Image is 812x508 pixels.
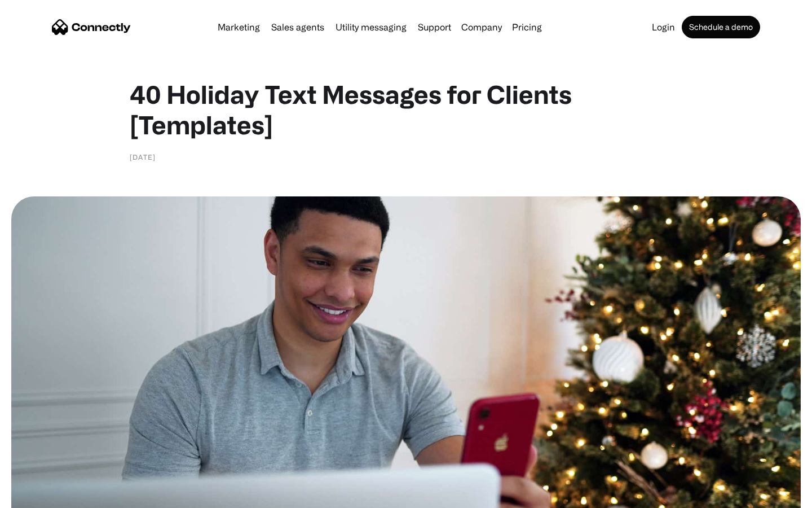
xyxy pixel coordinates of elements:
ul: Language list [23,488,68,504]
a: Schedule a demo [682,16,760,38]
a: Support [413,23,456,32]
h1: 40 Holiday Text Messages for Clients [Templates] [130,79,682,140]
a: Pricing [507,23,546,32]
a: Utility messaging [331,23,411,32]
div: [DATE] [130,151,156,163]
a: Sales agents [267,23,329,32]
div: Company [461,19,502,35]
a: Marketing [213,23,264,32]
aside: Language selected: English [11,488,68,504]
a: Login [647,23,679,32]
